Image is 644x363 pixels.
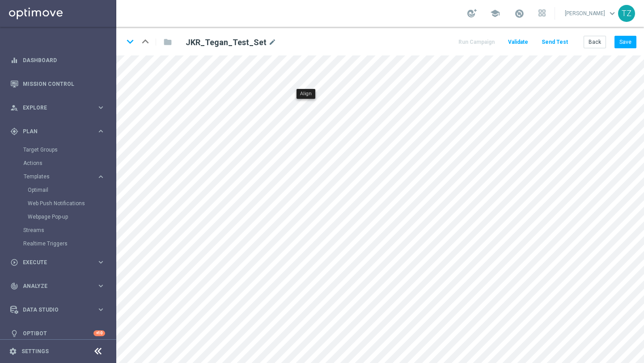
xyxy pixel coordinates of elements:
a: [PERSON_NAME]keyboard_arrow_down [564,7,618,20]
button: track_changes Analyze keyboard_arrow_right [10,283,106,290]
div: Target Groups [23,143,115,156]
a: Streams [23,227,93,234]
div: Analyze [10,282,97,290]
i: keyboard_arrow_right [97,305,105,314]
a: Settings [21,349,49,354]
span: Plan [23,129,97,134]
a: Actions [23,160,93,167]
div: +10 [93,330,105,336]
i: keyboard_arrow_right [97,127,105,135]
i: track_changes [10,282,18,290]
span: Explore [23,105,97,110]
i: settings [9,347,17,355]
button: Mission Control [10,80,106,88]
a: Realtime Triggers [23,240,93,247]
i: lightbulb [10,329,18,338]
a: Optimail [28,186,93,194]
button: person_search Explore keyboard_arrow_right [10,104,106,111]
span: Validate [508,39,528,45]
i: keyboard_arrow_right [97,173,105,181]
button: Validate [507,36,530,48]
h2: JKR_Tegan_Test_Set [186,37,267,48]
div: Optimail [28,183,115,197]
span: keyboard_arrow_down [607,8,617,18]
span: school [490,8,500,18]
span: Execute [23,260,97,265]
div: Plan [10,127,97,135]
a: Target Groups [23,146,93,153]
div: Templates [24,174,97,179]
div: Realtime Triggers [23,237,115,250]
div: Mission Control [10,72,105,96]
div: Templates [23,170,115,224]
a: Optibot [23,321,93,345]
i: keyboard_arrow_right [97,282,105,290]
button: gps_fixed Plan keyboard_arrow_right [10,128,106,135]
a: Mission Control [23,72,105,96]
div: Streams [23,224,115,237]
button: equalizer Dashboard [10,57,106,64]
div: Explore [10,104,97,112]
span: Data Studio [23,307,97,312]
i: gps_fixed [10,127,18,135]
button: play_circle_outline Execute keyboard_arrow_right [10,259,106,266]
div: TZ [618,5,635,22]
button: Templates keyboard_arrow_right [23,173,106,180]
button: Save [614,36,636,48]
a: Web Push Notifications [28,200,93,207]
i: mode_edit [268,37,276,48]
a: Webpage Pop-up [28,213,93,220]
button: Back [584,36,606,48]
i: person_search [10,104,18,112]
div: Webpage Pop-up [28,210,115,224]
i: play_circle_outline [10,258,18,266]
i: keyboard_arrow_right [97,258,105,266]
div: Align [297,89,315,99]
div: Dashboard [10,48,105,72]
span: Analyze [23,283,97,289]
div: Execute [10,258,97,266]
button: Data Studio keyboard_arrow_right [10,306,106,313]
div: Web Push Notifications [28,197,115,210]
div: Actions [23,156,115,170]
i: keyboard_arrow_down [123,35,137,48]
button: lightbulb Optibot +10 [10,330,106,337]
span: Templates [24,174,88,179]
div: Optibot [10,321,105,345]
button: Send Test [540,36,569,48]
div: Data Studio [10,306,97,314]
a: Dashboard [23,48,105,72]
i: equalizer [10,56,18,64]
i: keyboard_arrow_right [97,103,105,112]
